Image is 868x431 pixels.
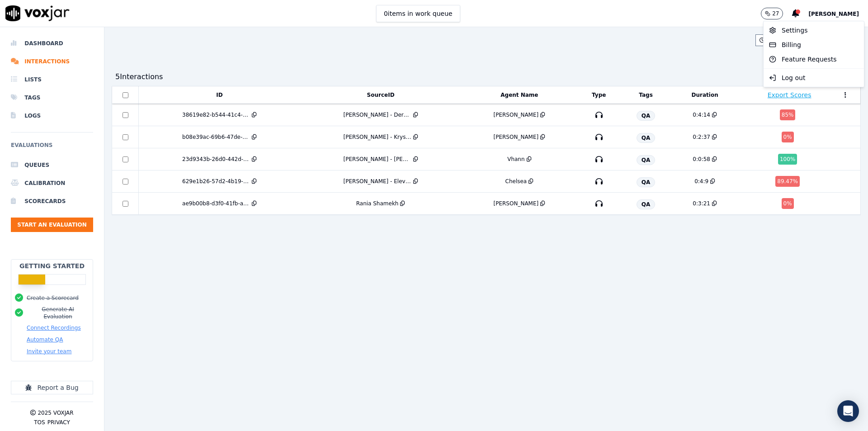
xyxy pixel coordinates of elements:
span: QA [637,111,656,121]
button: 27 [761,8,792,19]
span: QA [637,155,656,165]
button: Generate AI Evaluation [27,306,89,320]
div: Open Intercom Messenger [837,400,859,422]
img: voxjar logo [5,5,70,21]
button: ID [216,91,222,99]
div: 0:3:21 [693,200,710,207]
button: Past 7 Days [755,34,811,46]
div: 89.47 % [775,176,800,187]
span: [PERSON_NAME] [808,11,859,17]
a: Calibration [11,174,93,192]
div: [PERSON_NAME] - Eleve Med Spa [344,178,411,185]
p: 27 [772,10,779,17]
div: Settings [765,23,862,38]
div: Chelsea [505,178,527,185]
div: 100 % [778,154,797,165]
button: Create a Scorecard [27,294,79,302]
button: TOS [34,419,45,426]
a: Queues [11,156,93,174]
div: [PERSON_NAME] [763,21,864,87]
div: [PERSON_NAME] [494,200,539,207]
div: 0 % [782,132,794,142]
button: Type [592,91,606,99]
button: 27 [761,8,783,19]
button: Export Scores [768,90,811,99]
span: QA [637,177,656,187]
button: [PERSON_NAME] [808,8,868,19]
a: Lists [11,71,93,89]
a: Tags [11,89,93,107]
button: 0items in work queue [376,5,460,22]
div: 85 % [780,109,796,120]
h2: Getting Started [19,261,85,270]
div: 38619e82-b544-41c4-9f04-a41137afd70f [182,111,250,118]
div: [PERSON_NAME] - DermaGen [344,111,411,118]
div: Rania Shamekh [356,200,399,207]
div: 0:0:58 [693,156,710,163]
button: Connect Recordings [27,324,81,332]
span: QA [637,133,656,143]
button: Duration [692,91,718,99]
button: Agent Name [500,91,538,99]
button: Privacy [47,419,70,426]
div: [PERSON_NAME] - [PERSON_NAME] [344,156,411,163]
div: ae9b00b8-d3f0-41fb-a317-87d1974b02e5 [182,200,250,207]
p: 2025 Voxjar [38,409,73,417]
span: QA [637,199,656,209]
div: Vhann [507,156,524,163]
button: Start an Evaluation [11,218,93,232]
button: Report a Bug [11,381,93,394]
button: Invite your team [27,348,71,355]
div: Billing [765,38,862,52]
div: [PERSON_NAME] [494,111,539,118]
div: 0 % [782,198,794,209]
a: Scorecards [11,192,93,210]
div: 0:4:14 [693,111,710,118]
div: Log out [765,71,862,85]
div: b08e39ac-69b6-47de-a43a-a72e3d1bc33d [182,133,250,141]
div: [PERSON_NAME] - Krystals Med Spa [344,133,411,141]
div: 0:4:9 [694,178,708,185]
a: Interactions [11,52,93,71]
div: 629e1b26-57d2-4b19-bda7-7f835f0a3997 [182,178,250,185]
button: SourceID [367,91,395,99]
a: Logs [11,107,93,125]
div: 0:2:37 [693,133,710,141]
div: 5 Interaction s [115,71,163,82]
div: [PERSON_NAME] [494,133,539,141]
div: 23d9343b-26d0-442d-bae0-238ac8c8ccf7 [182,156,250,163]
button: Tags [639,91,652,99]
div: Feature Requests [765,52,862,66]
button: Automate QA [27,336,63,343]
h6: Evaluations [11,140,93,156]
a: Dashboard [11,34,93,52]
